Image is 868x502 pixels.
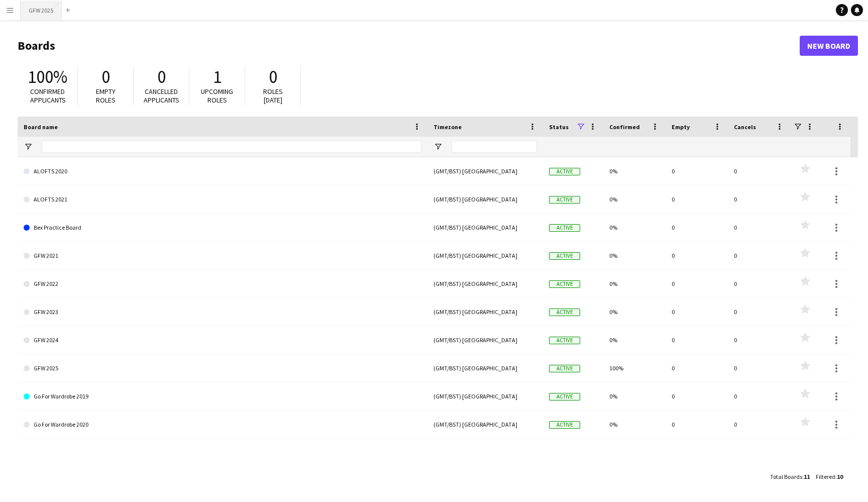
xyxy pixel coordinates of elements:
[427,382,543,410] div: (GMT/BST) [GEOGRAPHIC_DATA]
[452,141,537,153] input: Timezone Filter Input
[603,354,666,382] div: 100%
[144,87,179,105] span: Cancelled applicants
[24,157,421,185] a: ALOFTS 2020
[770,473,802,480] span: Total Boards
[24,214,421,242] a: Bex Practice Board
[549,365,580,372] span: Active
[201,87,233,105] span: Upcoming roles
[666,411,728,438] div: 0
[728,298,790,326] div: 0
[263,87,283,105] span: Roles [DATE]
[269,66,277,88] span: 0
[28,66,67,88] span: 100%
[728,270,790,297] div: 0
[666,326,728,354] div: 0
[24,123,58,131] span: Board name
[24,382,421,411] a: Go For Wardrobe 2019
[603,242,666,269] div: 0%
[666,242,728,269] div: 0
[734,123,756,131] span: Cancels
[21,1,62,20] button: GFW 2025
[603,185,666,213] div: 0%
[804,473,810,480] span: 11
[427,242,543,269] div: (GMT/BST) [GEOGRAPHIC_DATA]
[549,168,580,175] span: Active
[24,242,421,270] a: GFW 2021
[549,393,580,400] span: Active
[728,185,790,213] div: 0
[666,382,728,410] div: 0
[603,270,666,297] div: 0%
[24,185,421,214] a: ALOFTS 2021
[603,382,666,410] div: 0%
[433,142,443,151] button: Open Filter Menu
[427,354,543,382] div: (GMT/BST) [GEOGRAPHIC_DATA]
[603,411,666,438] div: 0%
[603,157,666,185] div: 0%
[666,157,728,185] div: 0
[666,298,728,326] div: 0
[603,326,666,354] div: 0%
[728,411,790,438] div: 0
[666,185,728,213] div: 0
[427,411,543,438] div: (GMT/BST) [GEOGRAPHIC_DATA]
[666,354,728,382] div: 0
[427,214,543,241] div: (GMT/BST) [GEOGRAPHIC_DATA]
[101,66,110,88] span: 0
[666,214,728,241] div: 0
[549,252,580,260] span: Active
[427,157,543,185] div: (GMT/BST) [GEOGRAPHIC_DATA]
[24,298,421,326] a: GFW 2023
[728,214,790,241] div: 0
[30,87,66,105] span: Confirmed applicants
[837,473,843,480] span: 10
[603,214,666,241] div: 0%
[549,337,580,344] span: Active
[24,354,421,382] a: GFW 2025
[427,185,543,213] div: (GMT/BST) [GEOGRAPHIC_DATA]
[549,421,580,429] span: Active
[549,123,569,131] span: Status
[549,196,580,204] span: Active
[96,87,116,105] span: Empty roles
[157,66,166,88] span: 0
[816,473,835,480] span: Filtered
[603,298,666,326] div: 0%
[549,224,580,232] span: Active
[666,270,728,297] div: 0
[24,411,421,439] a: Go For Wardrobe 2020
[800,36,858,56] a: New Board
[433,123,462,131] span: Timezone
[427,270,543,297] div: (GMT/BST) [GEOGRAPHIC_DATA]
[728,354,790,382] div: 0
[24,142,33,151] button: Open Filter Menu
[728,242,790,269] div: 0
[549,280,580,288] span: Active
[728,157,790,185] div: 0
[609,123,640,131] span: Confirmed
[816,467,843,486] div: :
[24,326,421,354] a: GFW 2024
[728,326,790,354] div: 0
[672,123,690,131] span: Empty
[770,467,810,486] div: :
[427,298,543,326] div: (GMT/BST) [GEOGRAPHIC_DATA]
[213,66,222,88] span: 1
[18,38,800,53] h1: Boards
[427,326,543,354] div: (GMT/BST) [GEOGRAPHIC_DATA]
[42,141,421,153] input: Board name Filter Input
[728,382,790,410] div: 0
[24,270,421,298] a: GFW 2022
[549,309,580,316] span: Active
